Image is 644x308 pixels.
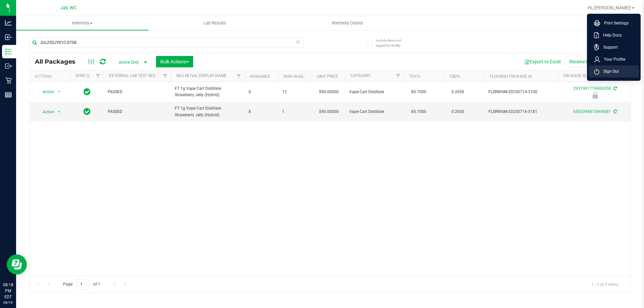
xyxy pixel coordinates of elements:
[599,32,622,39] span: Help Docs
[317,74,338,79] a: Unit Price
[93,70,104,82] a: Filter
[612,109,617,114] span: Sync from Compliance System
[175,105,240,118] span: FT 1g Vape Cart Distillate Strawberry Jelly (Hybrid)
[600,56,625,63] span: Your Profile
[588,5,631,10] span: Hi, [PERSON_NAME]!
[233,70,245,82] a: Filter
[594,44,636,51] a: Support
[5,19,12,26] inline-svg: Analytics
[5,91,12,98] inline-svg: Reports
[408,107,430,117] span: 85.7000
[316,107,342,117] span: $90.00000
[586,279,624,289] span: 1 - 2 of 2 items
[612,86,617,91] span: Sync from Compliance System
[349,89,400,95] span: Vape Cart Distillate
[16,16,149,30] a: Inventory
[599,44,618,51] span: Support
[600,20,629,26] span: Print Settings
[349,109,400,115] span: Vape Cart Distillate
[557,92,633,99] div: Newly Received
[35,74,67,79] div: Actions
[176,73,226,78] a: Sku Retail Display Name
[84,87,91,97] span: In Sync
[7,254,27,274] iframe: Resource center
[195,20,235,26] span: Lab Results
[77,279,89,290] input: 1
[156,56,193,67] button: Bulk Actions
[488,109,554,115] span: FLSRWGM-20250714-3181
[3,300,13,305] p: 08/19
[589,65,639,77] li: Sign Out
[323,20,372,26] span: Inventory Counts
[5,34,12,41] inline-svg: Inbound
[55,87,63,97] span: select
[409,74,420,79] a: THC%
[175,85,240,98] span: FT 1g Vape Cart Distillate Strawberry Jelly (Hybrid)
[565,56,620,67] button: Receive Non-Cannabis
[376,38,409,48] span: Include items not tagged for facility
[520,56,565,67] button: Export to Excel
[57,279,106,290] span: Page of 1
[160,59,189,64] span: Bulk Actions
[109,73,162,78] a: External Lab Test Result
[490,74,532,79] a: Flourish Package ID
[449,74,460,79] a: CBD%
[5,63,12,69] inline-svg: Outbound
[573,86,611,91] a: 2931901719906058
[5,48,12,55] inline-svg: Inventory
[283,74,313,79] a: Non-Available
[160,70,171,82] a: Filter
[250,74,270,79] a: Available
[448,107,468,117] span: 0.2650
[594,32,636,39] a: Help Docs
[35,58,82,65] span: All Packages
[282,109,308,115] span: 1
[249,109,274,115] span: 8
[30,38,304,48] input: Search Package ID, Item Name, SKU, Lot or Part Number...
[296,38,300,46] span: Clear
[563,73,586,78] a: Package ID
[448,87,468,97] span: 0.2650
[249,89,274,95] span: 0
[55,107,63,117] span: select
[5,77,12,84] inline-svg: Retail
[84,107,91,116] span: In Sync
[599,68,619,75] span: Sign Out
[16,20,149,26] span: Inventory
[108,89,167,95] span: PASSED
[37,107,55,117] span: Action
[281,16,414,30] a: Inventory Counts
[573,109,611,114] a: 6503394815969081
[393,70,404,82] a: Filter
[108,109,167,115] span: PASSED
[3,282,13,300] p: 08:18 PM EDT
[149,16,281,30] a: Lab Results
[37,87,55,97] span: Action
[316,87,342,97] span: $90.00000
[60,5,77,11] span: Jax WC
[75,73,101,78] a: Sync Status
[408,87,430,97] span: 85.7000
[488,89,554,95] span: FLSRWGM-20250714-3100
[282,89,308,95] span: 12
[351,73,370,78] a: Category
